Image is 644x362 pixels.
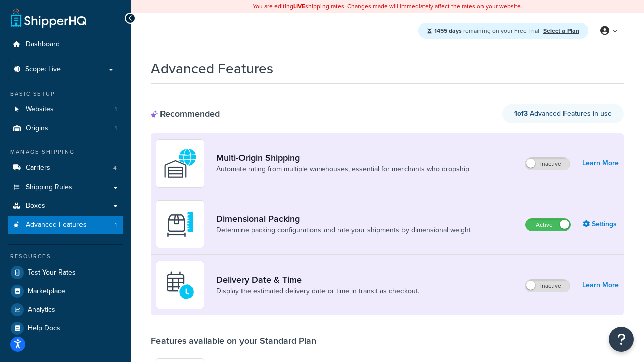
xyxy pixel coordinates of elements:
[216,164,469,174] a: Automate rating from multiple warehouses, essential for merchants who dropship
[8,89,123,98] div: Basic Setup
[8,252,123,261] div: Resources
[8,35,123,54] a: Dashboard
[151,335,316,346] div: Features available on your Standard Plan
[8,263,123,282] a: Test Your Rates
[8,148,123,156] div: Manage Shipping
[543,26,579,35] a: Select a Plan
[8,197,123,215] a: Boxes
[216,152,469,163] a: Multi-Origin Shipping
[28,268,76,277] span: Test Your Rates
[26,40,60,49] span: Dashboard
[8,319,123,337] a: Help Docs
[8,301,123,319] a: Analytics
[8,178,123,197] a: Shipping Rules
[216,286,419,296] a: Display the estimated delivery date or time in transit as checkout.
[25,65,61,74] span: Scope: Live
[525,280,570,292] label: Inactive
[115,124,117,133] span: 1
[8,159,123,177] a: Carriers4
[28,324,60,333] span: Help Docs
[8,216,123,234] a: Advanced Features1
[526,219,570,231] label: Active
[151,108,220,119] div: Recommended
[216,213,471,224] a: Dimensional Packing
[26,124,48,133] span: Origins
[609,327,634,352] button: Open Resource Center
[514,108,612,119] span: Advanced Features in use
[26,221,87,229] span: Advanced Features
[434,26,541,35] span: remaining on your Free Trial
[8,100,123,119] a: Websites1
[26,202,45,210] span: Boxes
[582,278,619,292] a: Learn More
[434,26,462,35] strong: 1455 days
[293,2,305,11] b: LIVE
[583,217,619,231] a: Settings
[8,216,123,234] li: Advanced Features
[26,164,50,172] span: Carriers
[582,156,619,170] a: Learn More
[113,164,117,172] span: 4
[163,146,198,181] img: WatD5o0RtDAAAAAElFTkSuQmCC
[163,207,198,242] img: DTVBYsAAAAAASUVORK5CYII=
[8,119,123,138] li: Origins
[115,105,117,114] span: 1
[163,267,198,303] img: gfkeb5ejjkALwAAAABJRU5ErkJggg==
[8,100,123,119] li: Websites
[525,158,570,170] label: Inactive
[26,105,54,114] span: Websites
[28,306,55,314] span: Analytics
[216,274,419,285] a: Delivery Date & Time
[8,282,123,300] a: Marketplace
[514,108,528,119] strong: 1 of 3
[28,287,65,296] span: Marketplace
[26,183,72,192] span: Shipping Rules
[216,225,471,235] a: Determine packing configurations and rate your shipments by dimensional weight
[151,59,273,78] h1: Advanced Features
[8,159,123,177] li: Carriers
[8,119,123,138] a: Origins1
[115,221,117,229] span: 1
